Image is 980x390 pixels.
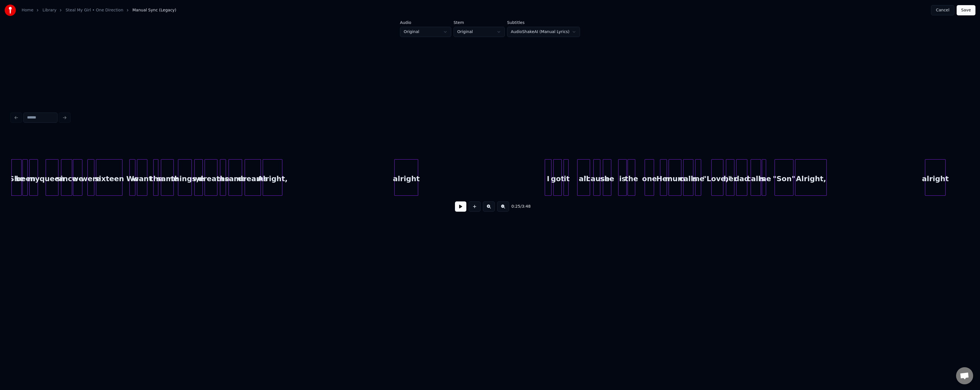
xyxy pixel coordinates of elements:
button: Save [957,5,975,15]
span: 0:25 [511,204,520,209]
label: Audio [400,21,451,24]
a: Steal My Girl • One Direction [66,7,123,13]
div: Open chat [956,367,973,384]
a: Home [22,7,33,13]
label: Subtitles [507,21,580,24]
a: Library [42,7,56,13]
nav: breadcrumb [22,7,176,13]
button: Cancel [931,5,954,15]
span: 3:48 [522,204,530,209]
img: youka [5,5,16,16]
label: Stem [454,21,505,24]
span: Manual Sync (Legacy) [132,7,176,13]
div: / [511,204,525,209]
